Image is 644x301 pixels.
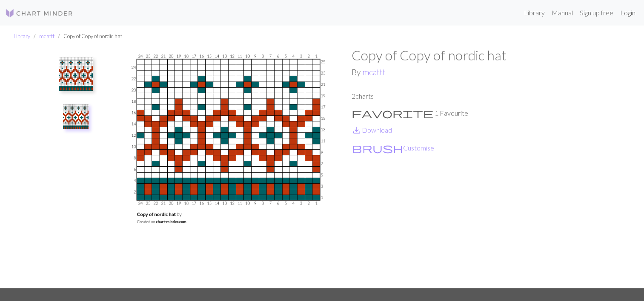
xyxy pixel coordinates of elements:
h1: Copy of Copy of nordic hat [352,47,598,63]
i: Download [352,125,362,135]
span: favorite [352,107,433,119]
a: Sign up free [576,4,617,21]
img: Copy of nordic hat [63,104,89,129]
p: 1 Favourite [352,108,598,118]
li: Copy of Copy of nordic hat [54,32,122,40]
img: nordic hat [59,57,93,91]
button: CustomiseCustomise [352,142,435,153]
a: Library [14,33,30,40]
a: Library [521,4,548,21]
span: save_alt [352,124,362,136]
a: DownloadDownload [352,126,392,134]
img: Copy of nordic hat [105,47,352,288]
p: 2 charts [352,91,598,101]
a: mcattt [39,33,54,40]
a: Login [617,4,639,21]
a: Manual [548,4,576,21]
i: Customise [352,143,403,153]
img: Logo [5,8,73,18]
i: Favourite [352,108,433,118]
h2: By [352,67,598,77]
a: mcattt [362,67,386,77]
span: brush [352,142,403,154]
